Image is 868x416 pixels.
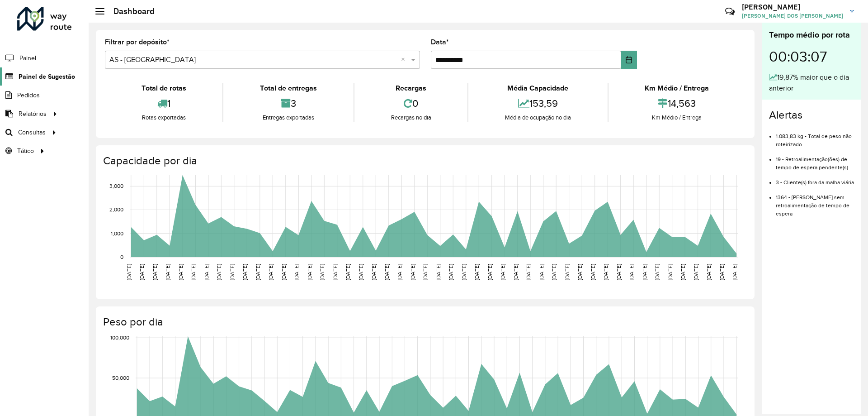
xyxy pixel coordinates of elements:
[104,6,155,16] h2: Dashboard
[611,83,743,94] div: Km Médio / Entrega
[190,264,196,280] text: [DATE]
[742,3,843,11] h3: [PERSON_NAME]
[590,264,596,280] text: [DATE]
[165,264,170,280] text: [DATE]
[611,94,743,113] div: 14,563
[461,264,467,280] text: [DATE]
[105,37,170,48] label: Filtrar por depósito
[422,264,428,280] text: [DATE]
[126,264,132,280] text: [DATE]
[358,264,364,280] text: [DATE]
[769,109,854,122] h4: Alertas
[769,29,854,41] div: Tempo médio por rota
[109,183,123,189] text: 3,000
[776,125,854,148] li: 1.083,83 kg - Total de peso não roteirizado
[17,146,34,156] span: Tático
[616,264,622,280] text: [DATE]
[103,154,745,167] h4: Capacidade por dia
[603,264,609,280] text: [DATE]
[500,264,505,280] text: [DATE]
[107,113,220,122] div: Rotas exportadas
[107,83,220,94] div: Total de rotas
[667,264,673,280] text: [DATE]
[255,264,261,280] text: [DATE]
[719,264,725,280] text: [DATE]
[178,264,184,280] text: [DATE]
[742,12,843,20] span: [PERSON_NAME] DOS [PERSON_NAME]
[19,72,75,81] span: Painel de Sugestão
[435,264,441,280] text: [DATE]
[471,113,605,122] div: Média de ocupação no dia
[357,83,465,94] div: Recargas
[229,264,235,280] text: [DATE]
[109,207,123,213] text: 2,000
[731,264,737,280] text: [DATE]
[111,230,123,236] text: 1,000
[319,264,325,280] text: [DATE]
[642,264,647,280] text: [DATE]
[654,264,660,280] text: [DATE]
[103,316,745,329] h4: Peso por dia
[551,264,557,280] text: [DATE]
[471,83,605,94] div: Média Capacidade
[139,264,145,280] text: [DATE]
[112,375,129,381] text: 50,000
[769,41,854,72] div: 00:03:07
[474,264,480,280] text: [DATE]
[293,264,299,280] text: [DATE]
[120,254,123,260] text: 0
[281,264,287,280] text: [DATE]
[242,264,248,280] text: [DATE]
[720,2,740,21] a: Contato Rápido
[18,128,46,137] span: Consultas
[410,264,415,280] text: [DATE]
[693,264,699,280] text: [DATE]
[611,113,743,122] div: Km Médio / Entrega
[776,172,854,186] li: 3 - Cliente(s) fora da malha viária
[706,264,712,280] text: [DATE]
[487,264,493,280] text: [DATE]
[538,264,544,280] text: [DATE]
[345,264,351,280] text: [DATE]
[525,264,531,280] text: [DATE]
[776,148,854,172] li: 19 - Retroalimentação(ões) de tempo de espera pendente(s)
[431,37,449,48] label: Data
[110,335,129,340] text: 100,000
[448,264,454,280] text: [DATE]
[226,113,351,122] div: Entregas exportadas
[384,264,390,280] text: [DATE]
[19,109,47,119] span: Relatórios
[307,264,312,280] text: [DATE]
[371,264,377,280] text: [DATE]
[621,51,637,69] button: Choose Date
[203,264,209,280] text: [DATE]
[776,186,854,218] li: 1364 - [PERSON_NAME] sem retroalimentação de tempo de espera
[396,264,402,280] text: [DATE]
[577,264,583,280] text: [DATE]
[513,264,519,280] text: [DATE]
[401,54,409,65] span: Clear all
[564,264,570,280] text: [DATE]
[471,94,605,113] div: 153,59
[226,94,351,113] div: 3
[357,94,465,113] div: 0
[332,264,338,280] text: [DATE]
[19,53,36,63] span: Painel
[628,264,634,280] text: [DATE]
[216,264,222,280] text: [DATE]
[226,83,351,94] div: Total de entregas
[107,94,220,113] div: 1
[680,264,686,280] text: [DATE]
[152,264,158,280] text: [DATE]
[769,72,854,94] div: 19,87% maior que o dia anterior
[357,113,465,122] div: Recargas no dia
[268,264,274,280] text: [DATE]
[17,91,40,100] span: Pedidos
